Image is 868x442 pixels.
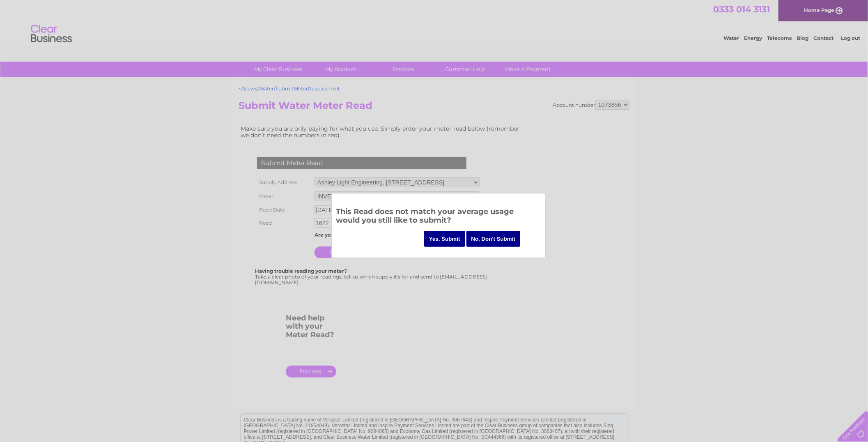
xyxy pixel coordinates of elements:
[713,4,770,14] a: 0333 014 3131
[744,35,762,41] a: Energy
[336,206,541,228] h3: This Read does not match your average usage would you still like to submit?
[723,35,739,41] a: Water
[767,35,792,41] a: Telecoms
[841,35,860,41] a: Log out
[241,5,629,40] div: Clear Business is a trading name of Verastar Limited (registered in [GEOGRAPHIC_DATA] No. 3667643...
[424,231,465,247] input: Yes, Submit
[30,21,72,46] img: logo.png
[466,231,521,247] input: No, Don't Submit
[797,35,808,41] a: Blog
[813,35,834,41] a: Contact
